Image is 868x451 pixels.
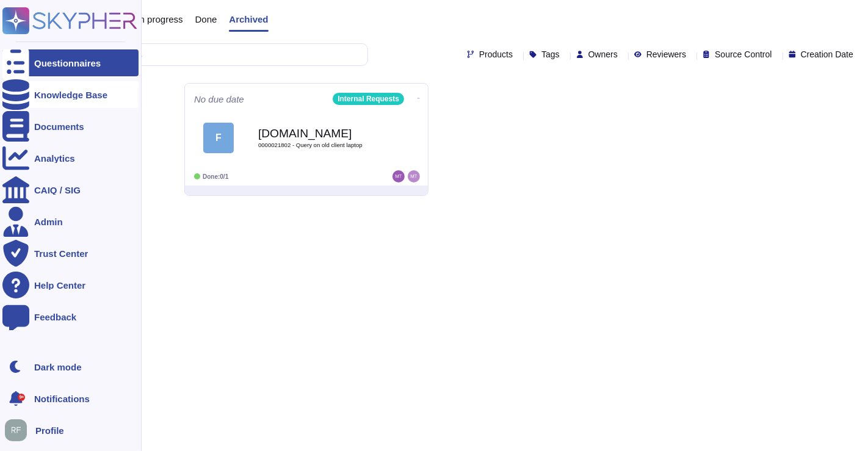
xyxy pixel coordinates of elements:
[34,90,107,99] div: Knowledge Base
[203,123,234,153] div: F
[34,186,81,195] div: CAIQ / SIG
[408,170,420,182] img: user
[2,176,139,203] a: CAIQ / SIG
[2,145,139,171] a: Analytics
[715,50,772,59] span: Source Control
[48,44,367,65] input: Search by keywords
[258,142,380,148] span: 0000021802 - Query on old client laptop
[229,15,268,24] span: Archived
[195,15,217,24] span: Done
[2,49,139,76] a: Questionnaires
[2,240,139,267] a: Trust Center
[34,154,75,163] div: Analytics
[34,249,88,258] div: Trust Center
[35,426,64,435] span: Profile
[34,59,101,68] div: Questionnaires
[5,419,27,441] img: user
[194,95,244,104] span: No due date
[2,303,139,330] a: Feedback
[34,312,76,322] div: Feedback
[203,173,228,180] span: Done: 0/1
[18,394,25,401] div: 9+
[2,81,139,108] a: Knowledge Base
[34,281,85,290] div: Help Center
[392,170,405,182] img: user
[479,50,513,59] span: Products
[137,15,183,24] span: In progress
[2,417,35,444] button: user
[34,217,63,226] div: Admin
[34,363,82,372] div: Dark mode
[34,122,84,131] div: Documents
[801,50,853,59] span: Creation Date
[2,272,139,298] a: Help Center
[333,93,404,105] div: Internal Requests
[258,128,380,139] b: [DOMAIN_NAME]
[588,50,618,59] span: Owners
[34,394,90,403] span: Notifications
[646,50,686,59] span: Reviewers
[2,113,139,140] a: Documents
[541,50,560,59] span: Tags
[2,208,139,235] a: Admin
